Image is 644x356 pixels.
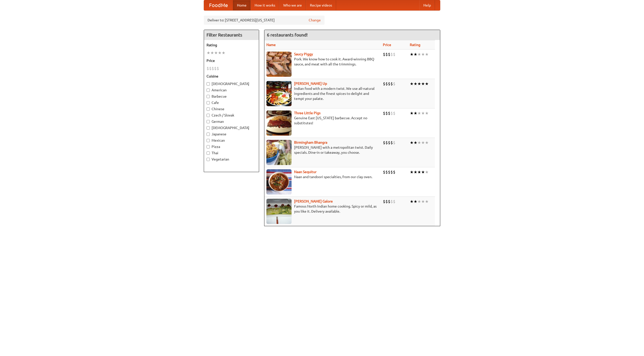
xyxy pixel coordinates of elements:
[390,81,393,87] li: $
[207,151,210,155] input: Thai
[410,81,414,87] li: ★
[425,140,429,145] li: ★
[207,139,210,142] input: Mexican
[267,32,308,37] ng-pluralize: 6 restaurants found!
[390,199,393,204] li: $
[207,106,256,111] label: Chinese
[385,169,388,175] li: $
[393,52,395,57] li: $
[383,43,391,47] a: Price
[207,125,256,130] label: [DEMOGRAPHIC_DATA]
[294,140,327,144] a: Birmingham Bhangra
[388,52,390,57] li: $
[294,52,313,56] a: Saucy Piggy
[306,0,336,10] a: Recipe videos
[266,169,292,194] img: naansequitur.jpg
[207,88,256,93] label: American
[217,66,219,71] li: $
[383,81,385,87] li: $
[266,140,292,165] img: bhangra.jpg
[266,145,379,155] p: [PERSON_NAME] with a metropolitan twist. Daily specials. Dine-in or takeaway, you choose.
[207,107,210,111] input: Chinese
[207,94,256,99] label: Barbecue
[294,111,320,115] b: Three Little Pigs
[421,199,425,204] li: ★
[383,52,385,57] li: $
[417,199,421,204] li: ★
[410,52,414,57] li: ★
[393,81,395,87] li: $
[421,81,425,87] li: ★
[266,57,379,67] p: Pork. We know how to cook it. Award-winning BBQ sauce, and meat with all the trimmings.
[390,169,393,175] li: $
[266,43,276,47] a: Name
[210,50,214,56] li: ★
[207,101,210,104] input: Cafe
[309,18,321,23] a: Change
[414,199,417,204] li: ★
[417,52,421,57] li: ★
[207,150,256,155] label: Thai
[421,52,425,57] li: ★
[414,52,417,57] li: ★
[294,82,327,86] a: [PERSON_NAME] Up
[385,81,388,87] li: $
[385,52,388,57] li: $
[410,169,414,175] li: ★
[204,30,259,40] h4: Filter Restaurants
[207,119,256,124] label: German
[294,170,316,174] a: Naan Sequitur
[410,110,414,116] li: ★
[425,169,429,175] li: ★
[207,132,256,137] label: Japanese
[207,144,256,149] label: Pizza
[388,140,390,145] li: $
[207,66,209,71] li: $
[383,140,385,145] li: $
[383,169,385,175] li: $
[425,199,429,204] li: ★
[207,82,210,86] input: [DEMOGRAPHIC_DATA]
[266,204,379,214] p: Famous North Indian home cooking. Spicy or mild, as you like it. Delivery available.
[251,0,279,10] a: How it works
[207,43,256,48] h5: Rating
[421,140,425,145] li: ★
[218,50,222,56] li: ★
[417,81,421,87] li: ★
[279,0,306,10] a: Who we are
[233,0,251,10] a: Home
[385,199,388,204] li: $
[388,169,390,175] li: $
[207,58,256,63] h5: Price
[207,95,210,98] input: Barbecue
[425,110,429,116] li: ★
[204,0,233,10] a: FoodMe
[222,50,225,56] li: ★
[421,169,425,175] li: ★
[385,140,388,145] li: $
[207,158,210,161] input: Vegetarian
[207,113,256,118] label: Czech / Slovak
[266,52,292,77] img: saucy.jpg
[417,169,421,175] li: ★
[414,169,417,175] li: ★
[207,74,256,79] h5: Cuisine
[207,89,210,92] input: American
[390,140,393,145] li: $
[425,81,429,87] li: ★
[266,110,292,136] img: littlepigs.jpg
[266,115,379,126] p: Genuine East [US_STATE] barbecue. Accept no substitutes!
[207,138,256,143] label: Mexican
[207,157,256,162] label: Vegetarian
[207,100,256,105] label: Cafe
[410,140,414,145] li: ★
[207,81,256,86] label: [DEMOGRAPHIC_DATA]
[393,199,395,204] li: $
[207,133,210,136] input: Japanese
[207,145,210,148] input: Pizza
[388,110,390,116] li: $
